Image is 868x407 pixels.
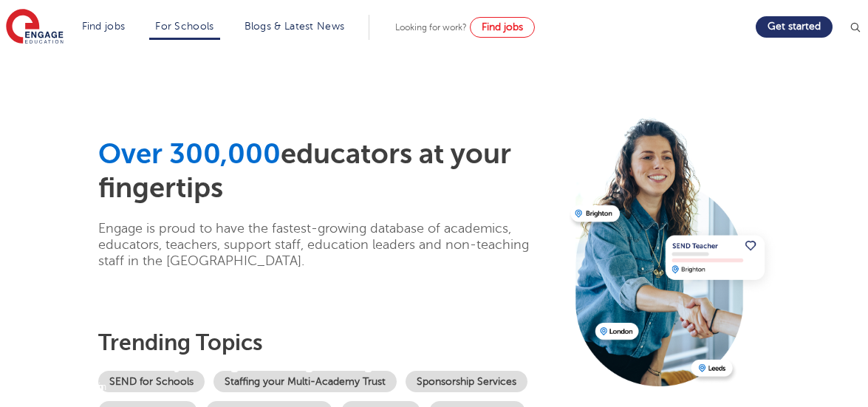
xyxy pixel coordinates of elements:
p: Engage is proud to have the fastest-growing database of academics, educators, teachers, support s... [98,220,553,269]
a: For Schools [155,21,213,32]
a: Blogs & Latest News [245,21,345,32]
h1: educators at your fingertips [98,137,560,205]
a: Find jobs [470,17,535,38]
span: Find jobs [482,21,523,33]
img: Engage Education [6,9,64,46]
h3: Trending topics [98,329,560,356]
a: Find jobs [82,21,126,32]
span: Looking for work? [395,22,467,33]
span: Over 300,000 [98,138,281,170]
a: Get started [756,16,833,38]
